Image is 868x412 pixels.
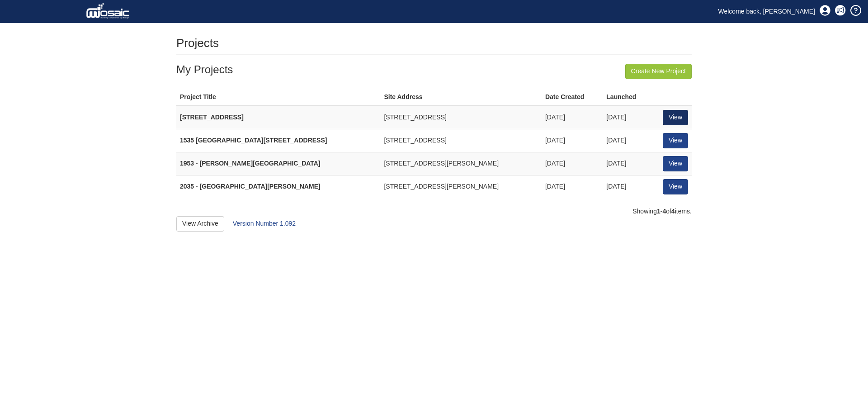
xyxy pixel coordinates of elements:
strong: [STREET_ADDRESS] [180,114,244,121]
th: Project Title [176,89,380,106]
td: [DATE] [603,175,652,198]
td: [STREET_ADDRESS][PERSON_NAME] [380,175,542,198]
h3: My Projects [176,64,692,76]
th: Launched [603,89,652,106]
div: Showing of items. [176,207,692,216]
strong: 1953 - [PERSON_NAME][GEOGRAPHIC_DATA] [180,160,321,167]
a: View Archive [176,216,224,232]
a: Create New Project [625,64,692,79]
a: View [663,179,688,194]
strong: 2035 - [GEOGRAPHIC_DATA][PERSON_NAME] [180,183,321,190]
td: [STREET_ADDRESS] [380,106,542,129]
a: View [663,156,688,171]
td: [DATE] [542,106,603,129]
a: Version Number 1.092 [233,220,296,227]
b: 4 [671,208,675,215]
td: [DATE] [542,175,603,198]
th: Site Address [380,89,542,106]
a: Welcome back, [PERSON_NAME] [712,5,822,18]
strong: 1535 [GEOGRAPHIC_DATA][STREET_ADDRESS] [180,137,327,144]
td: [STREET_ADDRESS][PERSON_NAME] [380,152,542,175]
td: [DATE] [603,106,652,129]
td: [DATE] [603,129,652,152]
a: View [663,133,688,148]
img: logo_white.png [86,2,132,20]
b: 1-4 [657,208,666,215]
th: Date Created [542,89,603,106]
td: [DATE] [542,152,603,175]
h1: Projects [176,37,219,50]
a: View [663,110,688,125]
td: [DATE] [542,129,603,152]
iframe: Chat [830,371,861,405]
td: [STREET_ADDRESS] [380,129,542,152]
td: [DATE] [603,152,652,175]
